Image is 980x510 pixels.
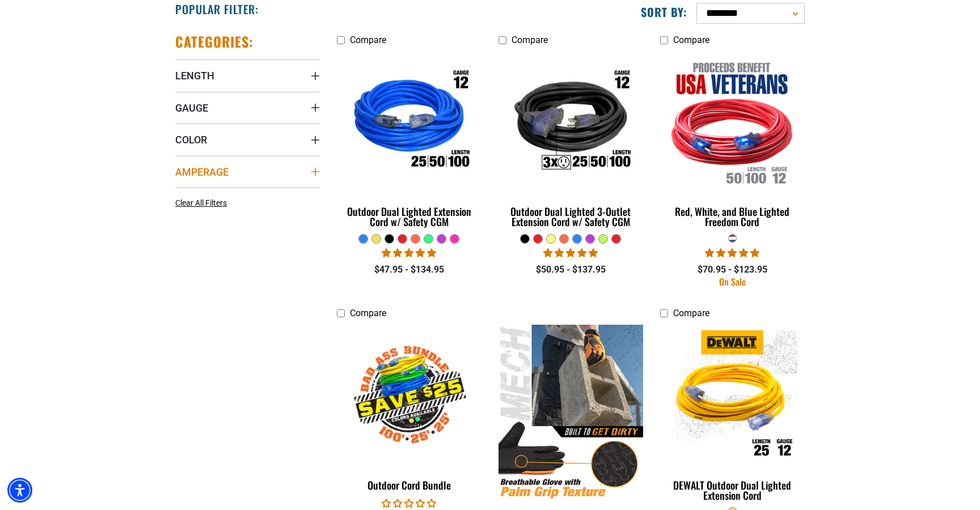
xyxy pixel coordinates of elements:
label: Sort by: [641,5,687,19]
img: Outdoor Dual Lighted 3-Outlet Extension Cord w/ Safety CGM [499,57,642,187]
span: Compare [350,308,386,318]
span: 4.81 stars [382,248,436,258]
span: Clear All Filters [175,198,227,207]
h2: Categories: [175,33,254,50]
img: DEWALT Outdoor Dual Lighted Extension Cord [661,330,804,460]
h2: Popular Filter: [175,2,259,16]
a: Red, White, and Blue Lighted Freedom Cord Red, White, and Blue Lighted Freedom Cord [660,51,805,233]
a: Outdoor Cord Bundle Outdoor Cord Bundle [337,325,481,497]
div: Outdoor Dual Lighted 3-Outlet Extension Cord w/ Safety CGM [499,206,643,227]
summary: Amperage [175,156,320,188]
a: Outdoor Dual Lighted 3-Outlet Extension Cord w/ Safety CGM Outdoor Dual Lighted 3-Outlet Extensio... [499,51,643,233]
a: DEWALT Outdoor Dual Lighted Extension Cord DEWALT Outdoor Dual Lighted Extension Cord [660,325,805,507]
span: Compare [673,308,709,318]
summary: Gauge [175,92,320,124]
span: 0.00 stars [382,498,436,509]
summary: Length [175,59,320,91]
div: $70.95 - $123.95 [660,263,805,277]
span: Length [175,69,214,82]
summary: Color [175,124,320,155]
div: On Sale [660,277,805,286]
span: Compare [350,35,386,45]
div: Outdoor Cord Bundle [337,480,481,490]
img: Mech Work Glove [499,325,643,500]
a: Clear All Filters [175,197,231,209]
img: Outdoor Dual Lighted Extension Cord w/ Safety CGM [338,57,481,187]
span: 4.80 stars [543,248,598,258]
div: Outdoor Dual Lighted Extension Cord w/ Safety CGM [337,206,481,227]
span: 5.00 stars [705,248,759,258]
div: Red, White, and Blue Lighted Freedom Cord [660,206,805,227]
span: Compare [512,35,548,45]
div: $50.95 - $137.95 [499,263,643,277]
div: DEWALT Outdoor Dual Lighted Extension Cord [660,480,805,500]
div: $47.95 - $134.95 [337,263,481,277]
img: Outdoor Cord Bundle [338,330,481,460]
span: Compare [673,35,709,45]
div: Accessibility Menu [7,478,32,503]
a: Outdoor Dual Lighted Extension Cord w/ Safety CGM Outdoor Dual Lighted Extension Cord w/ Safety CGM [337,51,481,233]
span: Gauge [175,101,208,114]
img: Red, White, and Blue Lighted Freedom Cord [661,57,804,187]
span: Amperage [175,165,229,178]
span: Color [175,133,207,146]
